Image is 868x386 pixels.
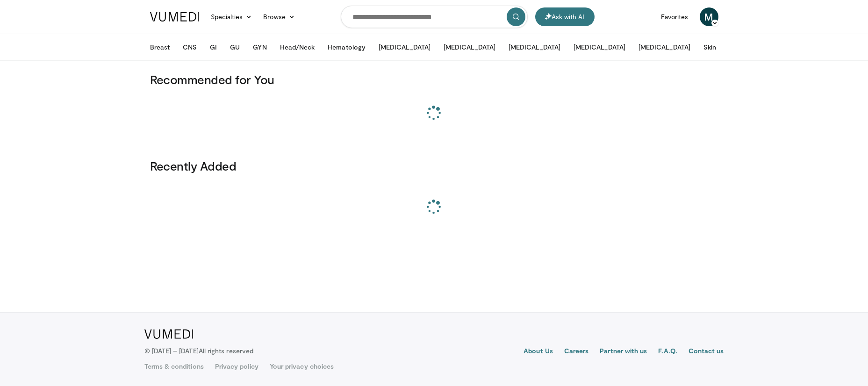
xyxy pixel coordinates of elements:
[700,7,718,26] a: M
[150,72,718,87] h3: Recommended for You
[600,346,647,357] a: Partner with us
[564,346,589,357] a: Careers
[215,362,258,371] a: Privacy policy
[144,362,204,371] a: Terms & conditions
[270,362,334,371] a: Your privacy choices
[258,7,301,26] a: Browse
[524,346,553,357] a: About Us
[274,38,321,57] button: Head/Neck
[177,38,202,57] button: CNS
[150,12,200,21] img: VuMedi Logo
[224,38,245,57] button: GU
[341,6,528,28] input: Search topics, interventions
[689,346,724,357] a: Contact us
[205,7,258,26] a: Specialties
[204,38,222,57] button: GI
[247,38,272,57] button: GYN
[144,38,175,57] button: Breast
[535,7,595,26] button: Ask with AI
[698,38,722,57] button: Skin
[658,346,677,357] a: F.A.Q.
[144,346,254,356] p: © [DATE] – [DATE]
[568,38,631,57] button: [MEDICAL_DATA]
[144,329,194,339] img: VuMedi Logo
[438,38,501,57] button: [MEDICAL_DATA]
[655,7,694,26] a: Favorites
[373,38,436,57] button: [MEDICAL_DATA]
[503,38,566,57] button: [MEDICAL_DATA]
[322,38,371,57] button: Hematology
[150,158,718,173] h3: Recently Added
[633,38,696,57] button: [MEDICAL_DATA]
[199,347,253,355] span: All rights reserved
